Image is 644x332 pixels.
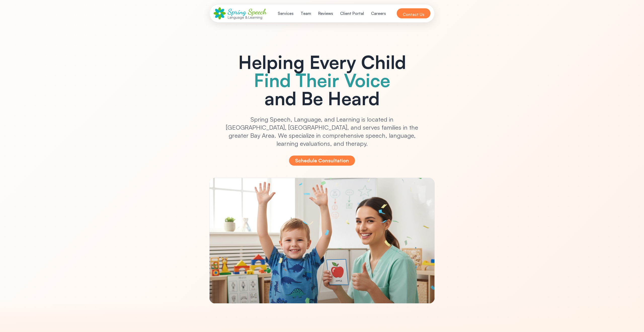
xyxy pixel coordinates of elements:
[225,115,419,147] p: Spring Speech, Language, and Learning is located in [GEOGRAPHIC_DATA], [GEOGRAPHIC_DATA], and ser...
[248,7,267,16] span: Speech
[254,69,390,91] span: Find Their Voice
[397,8,430,18] button: Contact Us
[337,8,367,18] button: Client Portal
[368,8,389,18] button: Careers
[228,7,246,16] span: Spring
[289,156,355,166] button: Schedule Consultation
[275,8,297,18] button: Services
[228,15,267,19] div: Language & Learning
[315,8,336,18] button: Reviews
[209,53,435,107] h1: Helping Every Child and Be Heard
[298,8,314,18] button: Team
